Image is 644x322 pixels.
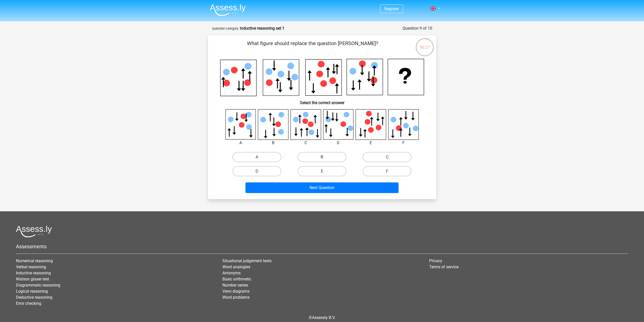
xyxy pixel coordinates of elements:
a: Terms of service [429,264,459,269]
a: Numerical reasoning [16,258,53,263]
label: C [363,152,411,162]
a: Verbal reasoning [16,264,46,269]
strong: inductive reasoning set 1 [240,26,284,31]
div: C [287,140,325,146]
div: 00:27 [415,38,434,50]
small: Question category: [212,27,239,30]
label: D [233,166,281,176]
div: Question 9 of 10 [403,25,432,31]
div: E [352,140,390,146]
a: Word analogies [222,264,250,269]
label: E [298,166,346,176]
div: D [319,140,358,146]
a: Venn diagrams [222,289,250,294]
p: What figure should replace the question [PERSON_NAME]? [216,40,409,55]
a: Situational judgement tests [222,258,272,263]
img: Assessly [210,4,246,16]
a: Number series [222,283,248,288]
label: A [233,152,281,162]
div: A [222,140,260,146]
a: Antonyms [222,271,241,275]
a: Word problems [222,295,250,300]
a: Privacy [429,258,442,263]
a: Register [384,6,399,11]
h5: Assessments [16,243,628,250]
a: Diagrammatic reasoning [16,283,60,288]
a: Logical reasoning [16,289,48,294]
label: B [298,152,346,162]
div: B [254,140,292,146]
a: Assessly B.V. [312,315,335,320]
a: Watson glaser test [16,277,49,281]
a: Basic arithmetic [222,277,251,281]
div: F [384,140,423,146]
label: F [363,166,411,176]
button: Next Question [245,182,399,193]
a: Inductive reasoning [16,271,51,275]
img: Assessly logo [16,225,52,237]
a: Deductive reasoning [16,295,52,300]
h6: Select the correct answer [216,96,428,105]
a: Error checking [16,301,41,306]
